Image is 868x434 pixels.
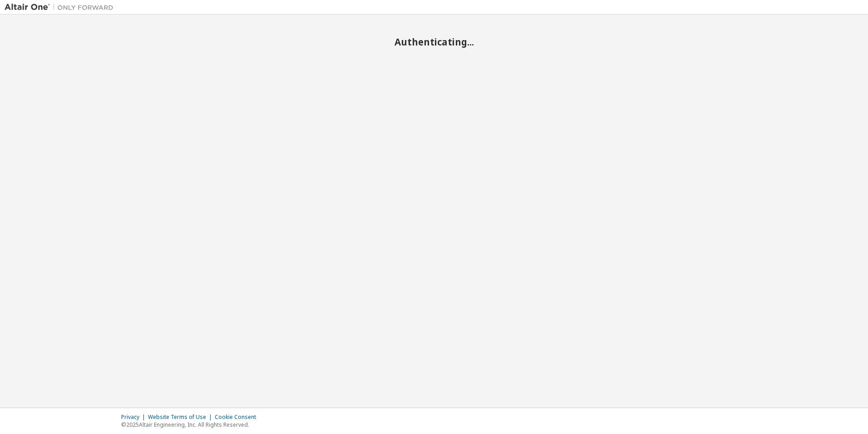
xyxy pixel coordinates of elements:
[5,3,118,12] img: Altair One
[121,421,261,429] p: © 2025 Altair Engineering, Inc. All Rights Reserved.
[121,414,148,421] div: Privacy
[148,414,215,421] div: Website Terms of Use
[215,414,261,421] div: Cookie Consent
[5,36,863,48] h2: Authenticating...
